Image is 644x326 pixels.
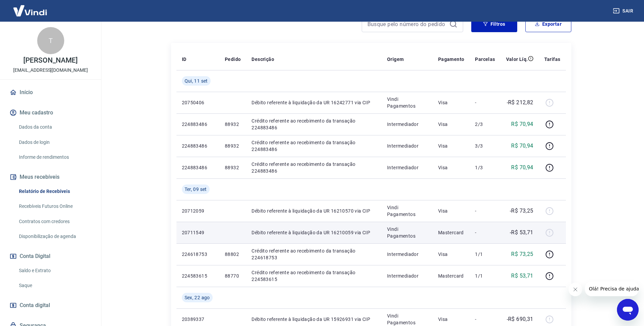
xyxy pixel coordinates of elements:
[475,229,495,236] p: -
[507,315,533,323] p: -R$ 690,31
[252,161,376,174] p: Crédito referente ao recebimento da transação 224883486
[8,85,93,100] a: Início
[16,150,93,164] a: Informe de rendimentos
[252,117,376,131] p: Crédito referente ao recebimento da transação 224883486
[225,251,241,258] p: 88802
[438,273,464,279] p: Mastercard
[511,120,533,128] p: R$ 70,94
[438,143,464,149] p: Visa
[252,247,376,261] p: Crédito referente ao recebimento da transação 224618753
[225,143,241,149] p: 88932
[475,316,495,323] p: -
[252,56,274,63] p: Descrição
[510,229,533,237] p: -R$ 53,71
[20,301,50,310] span: Conta digital
[182,316,214,323] p: 20389337
[16,279,93,292] a: Saque
[475,121,495,128] p: 2/3
[252,139,376,153] p: Crédito referente ao recebimento da transação 224883486
[507,99,533,107] p: -R$ 212,82
[475,208,495,214] p: -
[8,298,93,313] a: Conta digital
[16,230,93,243] a: Disponibilização de agenda
[8,170,93,184] button: Meus recebíveis
[8,0,52,21] img: Vindi
[438,164,464,171] p: Visa
[367,19,447,29] input: Busque pelo número do pedido
[612,5,636,17] button: Sair
[387,164,427,171] p: Intermediador
[182,121,214,128] p: 224883486
[4,5,57,10] span: Olá! Precisa de ajuda?
[16,135,93,149] a: Dados de login
[16,215,93,229] a: Contratos com credores
[475,56,495,63] p: Parcelas
[252,269,376,283] p: Crédito referente ao recebimento da transação 224583615
[387,312,427,326] p: Vindi Pagamentos
[225,273,241,279] p: 88770
[16,199,93,213] a: Recebíveis Futuros Online
[225,164,241,171] p: 88932
[252,99,376,106] p: Débito referente à liquidação da UR 16242771 via CIP
[182,251,214,258] p: 224618753
[23,57,77,64] p: [PERSON_NAME]
[510,207,533,215] p: -R$ 73,25
[252,208,376,214] p: Débito referente à liquidação da UR 16210570 via CIP
[438,251,464,258] p: Visa
[438,121,464,128] p: Visa
[387,204,427,218] p: Vindi Pagamentos
[511,250,533,258] p: R$ 73,25
[387,121,427,128] p: Intermediador
[37,27,64,54] div: T
[387,251,427,258] p: Intermediador
[511,142,533,150] p: R$ 70,94
[511,164,533,172] p: R$ 70,94
[185,294,210,301] span: Sex, 22 ago
[185,186,207,193] span: Ter, 09 set
[13,67,88,74] p: [EMAIL_ADDRESS][DOMAIN_NAME]
[185,78,208,84] span: Qui, 11 set
[585,281,639,296] iframe: Mensagem da empresa
[182,164,214,171] p: 224883486
[252,316,376,323] p: Débito referente à liquidação da UR 15926931 via CIP
[182,229,214,236] p: 20711549
[8,249,93,264] button: Conta Digital
[182,208,214,214] p: 20712059
[387,226,427,239] p: Vindi Pagamentos
[506,56,528,63] p: Valor Líq.
[475,99,495,106] p: -
[471,16,517,32] button: Filtros
[525,16,571,32] button: Exportar
[387,56,404,63] p: Origem
[225,121,241,128] p: 88932
[16,184,93,198] a: Relatório de Recebíveis
[438,316,464,323] p: Visa
[182,143,214,149] p: 224883486
[182,273,214,279] p: 224583615
[475,164,495,171] p: 1/3
[252,229,376,236] p: Débito referente à liquidação da UR 16210059 via CIP
[387,143,427,149] p: Intermediador
[182,99,214,106] p: 20750406
[8,105,93,120] button: Meu cadastro
[475,143,495,149] p: 3/3
[387,96,427,109] p: Vindi Pagamentos
[16,264,93,278] a: Saldo e Extrato
[544,56,560,63] p: Tarifas
[225,56,241,63] p: Pedido
[438,99,464,106] p: Visa
[617,299,639,321] iframe: Botão para abrir a janela de mensagens
[16,120,93,134] a: Dados da conta
[475,273,495,279] p: 1/1
[438,229,464,236] p: Mastercard
[387,273,427,279] p: Intermediador
[569,283,582,296] iframe: Fechar mensagem
[182,56,187,63] p: ID
[511,272,533,280] p: R$ 53,71
[438,208,464,214] p: Visa
[438,56,464,63] p: Pagamento
[475,251,495,258] p: 1/1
